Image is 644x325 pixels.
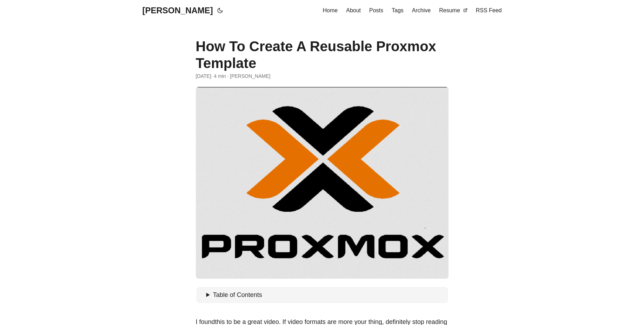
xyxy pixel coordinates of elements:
[213,291,262,298] span: Table of Contents
[323,7,338,13] span: Home
[476,7,502,13] span: RSS Feed
[196,72,449,80] div: · 4 min · [PERSON_NAME]
[439,7,460,13] span: Resume
[196,38,449,72] h1: How To Create A Reusable Proxmox Template
[206,290,445,300] summary: Table of Contents
[196,72,211,80] span: 2024-04-25 21:23:35 -0400 -0400
[392,7,404,13] span: Tags
[412,7,431,13] span: Archive
[369,7,383,13] span: Posts
[346,7,361,13] span: About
